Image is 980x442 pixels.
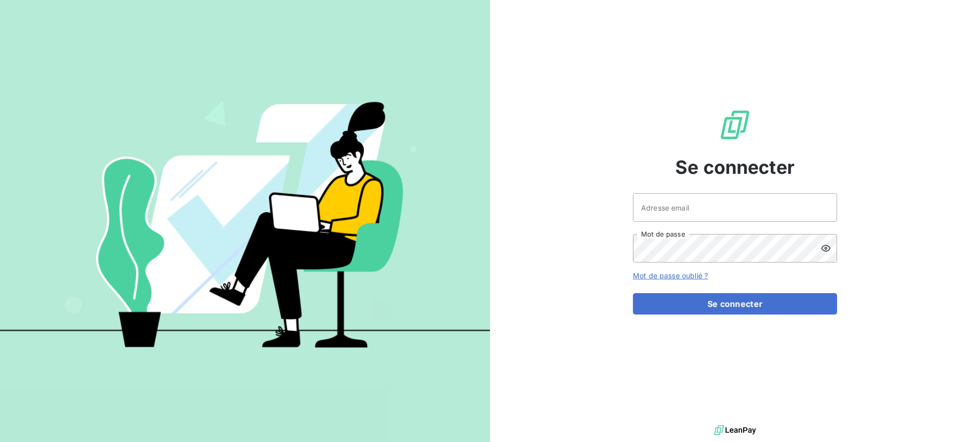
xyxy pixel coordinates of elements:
img: Logo LeanPay [719,109,751,141]
input: placeholder [633,193,837,222]
a: Mot de passe oublié ? [633,271,708,280]
img: logo [714,423,756,438]
span: Se connecter [675,153,795,181]
button: Se connecter [633,293,837,315]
